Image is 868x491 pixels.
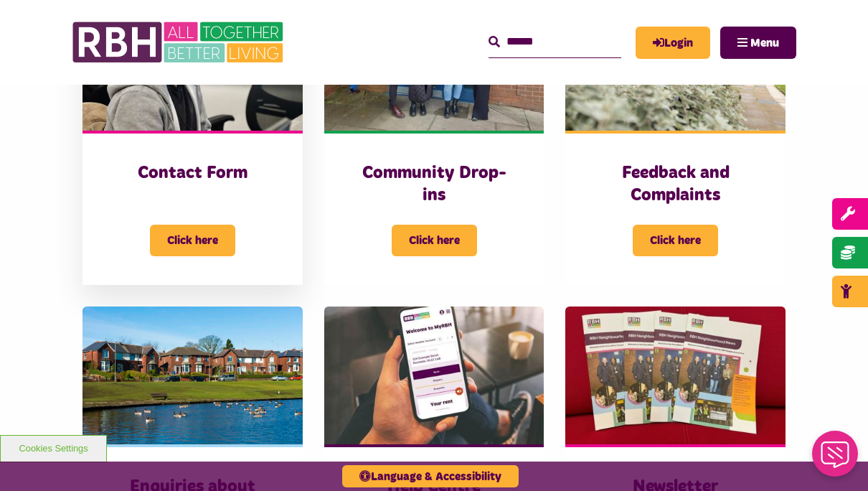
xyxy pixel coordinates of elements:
h3: Community Drop-ins [353,162,516,207]
img: Dewhirst Rd 03 [82,307,303,444]
input: Search [489,27,621,57]
span: Click here [392,225,477,256]
h3: Feedback and Complaints [594,162,757,207]
iframe: Netcall Web Assistant for live chat [803,426,868,491]
img: RBH Newsletter Copies [565,307,786,444]
span: Menu [750,37,779,49]
span: Click here [150,225,235,256]
button: Navigation [720,27,796,59]
a: MyRBH [636,27,710,59]
span: Click here [633,225,718,256]
img: Myrbh Man Wth Mobile Correct [324,307,544,444]
button: Language & Accessibility [342,465,519,487]
h3: Contact Form [111,162,274,184]
img: RBH [72,14,287,70]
